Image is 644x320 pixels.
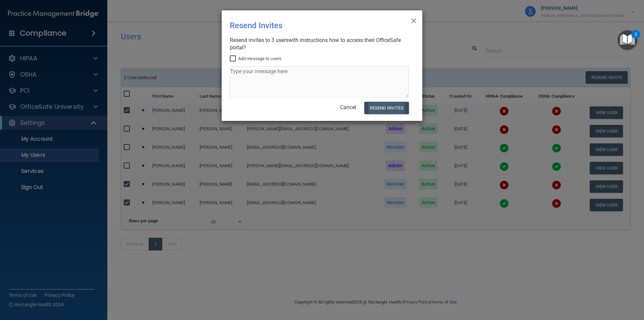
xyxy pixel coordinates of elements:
div: Resend invites to 3 user with instructions how to access their OfficeSafe portal? [230,37,409,51]
a: Cancel [340,104,356,110]
span: × [411,13,417,27]
button: Open Resource Center, 2 new notifications [618,30,637,50]
button: Resend Invites [364,102,409,114]
div: Resend Invites [230,16,387,35]
label: Add message to users [230,55,281,63]
div: 2 [635,34,637,43]
input: Add message to users [230,56,237,61]
span: s [286,37,288,43]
